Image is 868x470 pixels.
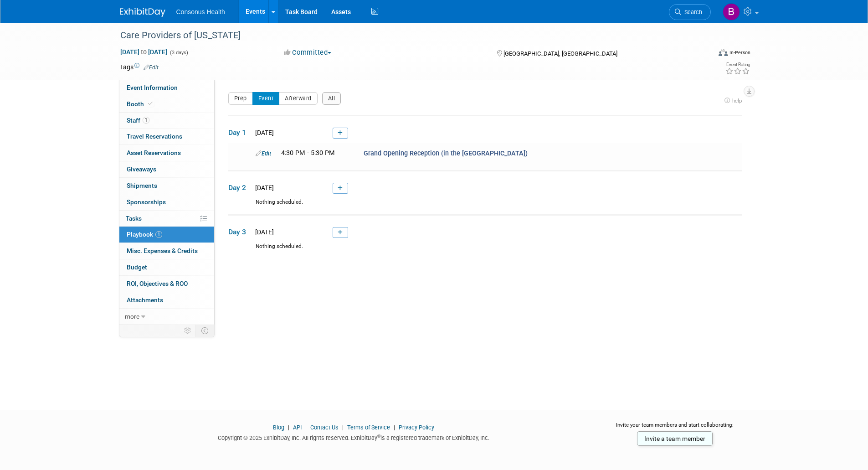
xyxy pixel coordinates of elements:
div: Nothing scheduled. [228,243,742,258]
span: Shipments [127,182,157,189]
a: Contact Us [310,424,339,431]
span: [GEOGRAPHIC_DATA], [GEOGRAPHIC_DATA] [503,50,617,57]
a: Booth [119,96,214,112]
a: Terms of Service [347,424,390,431]
span: [DATE] [DATE] [120,48,168,56]
span: | [303,424,309,431]
a: Asset Reservations [119,145,214,161]
button: Committed [281,48,335,57]
a: Tasks [119,211,214,227]
a: Event Information [119,80,214,96]
div: Invite your team members and start collaborating: [601,421,749,435]
sup: ® [377,434,380,439]
a: API [293,424,302,431]
span: Day 3 [228,227,251,237]
span: Event Information [127,84,178,91]
a: ROI, Objectives & ROO [119,276,214,292]
span: Sponsorships [127,198,166,206]
a: Misc. Expenses & Credits [119,243,214,259]
td: Tags [120,62,159,72]
div: Nothing scheduled. [228,198,742,214]
td: Personalize Event Tab Strip [180,325,196,336]
a: more [119,309,214,325]
a: Shipments [119,178,214,194]
span: Asset Reservations [127,149,181,156]
a: Blog [273,424,284,431]
span: | [340,424,346,431]
span: 4:30 PM - 5:30 PM [281,149,335,157]
span: Misc. Expenses & Credits [127,247,198,254]
a: Attachments [119,292,214,308]
span: | [286,424,292,431]
button: Afterward [279,92,318,105]
div: Event Rating [725,62,750,67]
a: Sponsorships [119,194,214,210]
a: Playbook1 [119,227,214,243]
span: Day 2 [228,183,251,193]
span: [DATE] [252,184,274,191]
span: Consonus Health [176,8,225,15]
span: Attachments [127,296,163,304]
td: Toggle Event Tabs [195,325,214,336]
span: Staff [127,117,149,124]
div: In-Person [729,49,750,56]
button: All [322,92,341,105]
div: Event Format [657,47,751,61]
span: Playbook [127,231,162,238]
i: Booth reservation complete [148,101,153,106]
span: more [125,313,139,320]
span: Booth [127,100,154,108]
button: Event [252,92,280,105]
span: Search [681,9,702,15]
img: Bridget Crane [723,3,740,21]
span: Budget [127,263,147,271]
img: ExhibitDay [120,8,165,17]
span: Tasks [126,215,142,222]
span: Day 1 [228,128,251,138]
span: 1 [155,231,162,238]
span: 1 [143,117,149,124]
a: Staff1 [119,113,214,129]
span: ROI, Objectives & ROO [127,280,188,287]
button: Prep [228,92,253,105]
a: Edit [256,150,271,157]
span: Travel Reservations [127,133,182,140]
a: Edit [144,64,159,71]
a: Giveaways [119,161,214,177]
div: Copyright © 2025 ExhibitDay, Inc. All rights reserved. ExhibitDay is a registered trademark of Ex... [120,432,588,442]
span: to [139,48,148,56]
span: Grand Opening Reception (in the [GEOGRAPHIC_DATA]) [364,150,528,157]
span: | [391,424,397,431]
a: Privacy Policy [399,424,434,431]
img: Format-Inperson.png [719,49,728,56]
span: [DATE] [252,129,274,136]
a: Travel Reservations [119,129,214,145]
span: (3 days) [169,50,188,56]
a: Budget [119,259,214,275]
a: Invite a team member [637,431,713,446]
div: Care Providers of [US_STATE] [117,27,697,44]
span: Giveaways [127,165,156,173]
span: [DATE] [252,228,274,236]
a: Search [669,4,711,20]
span: help [732,98,742,104]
